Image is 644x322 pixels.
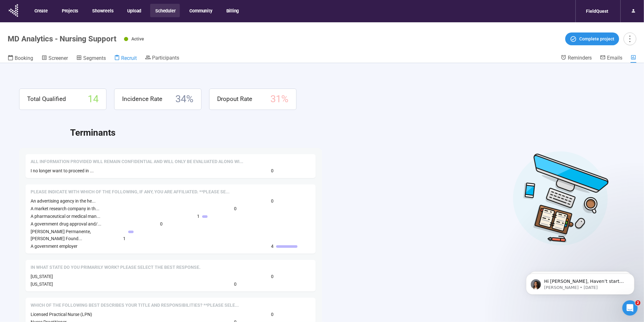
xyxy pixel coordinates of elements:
button: Scheduler [150,4,180,17]
span: Please indicate with which of the following, if any, you are affiliated. **Please select all that... [31,189,230,195]
span: A market research company in th... [31,206,99,211]
span: 0 [271,197,274,204]
span: Segments [83,55,106,61]
span: A pharmaceutical or medical man... [31,214,100,219]
img: Desktop work notes [513,150,609,246]
span: 1 [197,213,200,220]
span: A government employer [31,244,77,249]
button: more [624,32,636,45]
span: more [626,34,634,43]
span: 14 [88,91,99,107]
span: Which of the following best describes your title and responsibilities? **Please select one** [31,302,239,309]
span: Complete project [579,35,614,42]
span: Dropout Rate [217,94,252,104]
span: 0 [234,281,237,288]
span: [US_STATE] [31,282,53,287]
span: All information provided will remain confidential and will only be evaluated along with the opini... [31,159,243,165]
span: I no longer want to proceed in ... [31,168,94,173]
h1: MD Analytics - Nursing Support [8,34,116,43]
span: 2 [635,300,640,305]
span: Licensed Practical Nurse (LPN) [31,312,92,317]
a: Participants [145,54,179,62]
span: An advertising agency in the he... [31,198,96,204]
button: Projects [57,4,83,17]
span: 31 % [270,91,289,107]
span: Reminders [568,55,592,61]
button: Create [29,4,52,17]
a: Segments [76,54,106,63]
span: Recruit [121,55,137,61]
iframe: Intercom live chat [622,300,638,316]
span: 4 [271,243,274,250]
span: Emails [607,55,622,61]
span: 0 [234,205,237,212]
span: 0 [271,311,274,318]
iframe: Intercom notifications message [516,260,644,305]
span: 34 % [175,91,194,107]
span: Participants [152,55,179,61]
span: [US_STATE] [31,274,53,279]
span: Booking [15,55,33,61]
a: Booking [8,54,33,63]
button: Community [184,4,216,17]
span: Active [131,36,144,41]
span: In what state do you primarily work? Please select the best response. [31,264,201,271]
span: 0 [160,220,163,227]
div: FieldQuest [582,5,612,17]
span: Total Qualified [27,94,66,104]
a: Emails [600,54,622,62]
span: [PERSON_NAME] Permanente, [PERSON_NAME] Found... [31,229,91,241]
span: Screener [48,55,68,61]
span: 0 [271,273,274,280]
button: Showreels [87,4,118,17]
span: 0 [271,167,274,174]
span: 1 [123,235,126,242]
a: Reminders [561,54,592,62]
a: Recruit [114,54,137,63]
button: Upload [122,4,146,17]
span: A government drug approval and/... [31,221,101,226]
button: Complete project [565,32,619,45]
span: Incidence Rate [122,94,162,104]
a: Screener [41,54,68,63]
button: Billing [221,4,244,17]
h2: Terminants [70,126,625,140]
